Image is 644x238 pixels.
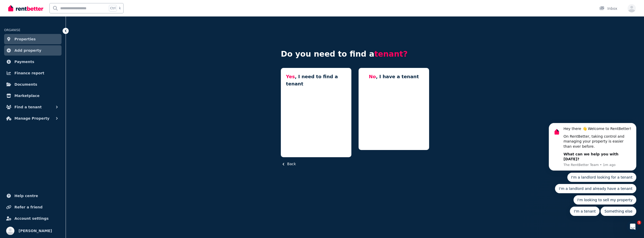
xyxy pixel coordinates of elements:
span: Manage Property [14,115,49,121]
span: 1 [637,221,641,225]
button: Manage Property [4,113,62,124]
span: Refer a friend [14,204,42,210]
span: ORGANISE [4,28,20,32]
a: Add property [4,45,62,56]
span: Ctrl [109,5,117,12]
a: Account settings [4,213,62,224]
span: Account settings [14,215,49,222]
span: k [119,6,121,10]
iframe: Intercom notifications message [541,78,644,224]
span: Add property [14,47,41,54]
a: Marketplace [4,91,62,101]
span: tenant? [374,49,407,58]
div: Inbox [599,6,617,11]
span: Marketplace [14,93,39,99]
span: Find a tenant [14,104,42,110]
span: No [369,74,376,79]
span: Documents [14,81,37,87]
a: Help centre [4,191,62,201]
img: RentBetter [8,4,43,12]
button: Find a tenant [4,102,62,112]
button: Back [281,161,296,167]
span: [PERSON_NAME] [19,228,52,234]
span: Payments [14,59,34,65]
iframe: Intercom live chat [626,221,639,233]
h5: , I have a tenant [369,73,419,80]
span: Yes [286,74,295,79]
a: Properties [4,34,62,44]
span: Finance report [14,70,44,76]
a: Finance report [4,68,62,78]
a: Documents [4,79,62,90]
h4: Do you need to find a [281,49,429,59]
a: Refer a friend [4,202,62,212]
img: I need a tenant [286,93,346,141]
span: Help centre [14,193,38,199]
a: Payments [4,57,62,67]
h5: , I need to find a tenant [286,73,346,87]
span: Properties [14,36,36,42]
img: Manage my property [364,85,424,134]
